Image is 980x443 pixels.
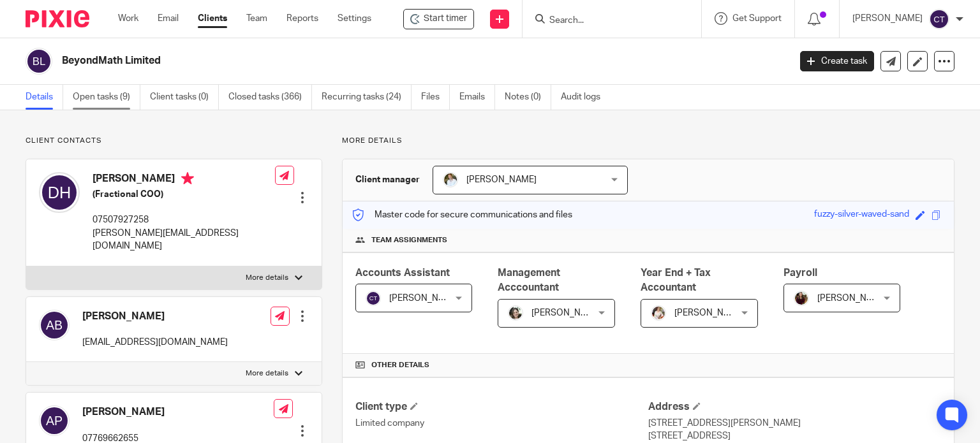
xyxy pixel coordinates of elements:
[355,417,648,430] p: Limited company
[531,309,602,317] span: [PERSON_NAME]
[817,294,887,303] span: [PERSON_NAME]
[548,15,663,27] input: Search
[366,291,381,306] img: svg%3E
[651,305,666,321] img: Kayleigh%20Henson.jpeg
[93,227,275,253] p: [PERSON_NAME][EMAIL_ADDRESS][DOMAIN_NAME]
[158,12,179,25] a: Email
[929,9,949,29] img: svg%3E
[73,85,140,110] a: Open tasks (9)
[228,85,312,110] a: Closed tasks (366)
[814,208,909,222] div: fuzzy-silver-waved-sand
[783,268,817,278] span: Payroll
[26,10,89,27] img: Pixie
[62,54,637,68] h2: BeyondMath Limited
[338,12,371,25] a: Settings
[246,12,267,25] a: Team
[93,214,275,226] p: 07507927258
[674,309,745,317] span: [PERSON_NAME]
[561,85,610,110] a: Audit logs
[82,310,228,323] h4: [PERSON_NAME]
[505,85,551,110] a: Notes (0)
[443,172,458,187] img: sarah-royle.jpg
[39,310,70,340] img: svg%3E
[93,172,275,188] h4: [PERSON_NAME]
[641,268,711,293] span: Year End + Tax Accountant
[82,336,228,349] p: [EMAIL_ADDRESS][DOMAIN_NAME]
[82,405,274,419] h4: [PERSON_NAME]
[118,12,138,25] a: Work
[93,188,275,201] h5: (Fractional COO)
[371,360,429,370] span: Other details
[852,12,923,25] p: [PERSON_NAME]
[39,405,70,436] img: svg%3E
[286,12,318,25] a: Reports
[246,273,288,283] p: More details
[371,235,447,245] span: Team assignments
[352,208,572,221] p: Master code for secure communications and files
[466,175,537,184] span: [PERSON_NAME]
[342,136,954,146] p: More details
[26,136,322,146] p: Client contacts
[355,268,450,278] span: Accounts Assistant
[389,294,459,303] span: [PERSON_NAME]
[26,85,63,110] a: Details
[355,400,648,414] h4: Client type
[421,85,450,110] a: Files
[355,173,420,186] h3: Client manager
[800,51,874,71] a: Create task
[322,85,412,110] a: Recurring tasks (24)
[648,430,941,442] p: [STREET_ADDRESS]
[198,12,227,25] a: Clients
[794,291,809,306] img: MaxAcc_Sep21_ElliDeanPhoto_030.jpg
[403,9,474,29] div: BeyondMath Limited
[648,400,941,414] h4: Address
[26,48,52,75] img: svg%3E
[498,268,560,293] span: Management Acccountant
[459,85,495,110] a: Emails
[181,172,194,185] i: Primary
[508,305,523,321] img: barbara-raine-.jpg
[150,85,219,110] a: Client tasks (0)
[732,14,782,23] span: Get Support
[648,417,941,430] p: [STREET_ADDRESS][PERSON_NAME]
[424,12,467,25] span: Start timer
[246,368,288,379] p: More details
[39,172,80,213] img: svg%3E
